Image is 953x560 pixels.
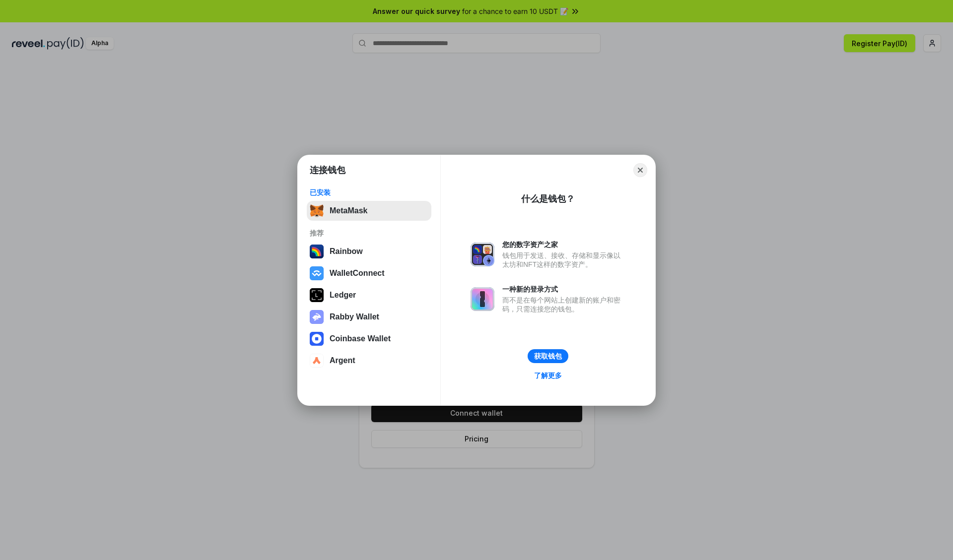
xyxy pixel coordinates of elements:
[502,285,625,294] div: 一种新的登录方式
[330,269,385,278] div: WalletConnect
[633,163,647,177] button: Close
[307,307,431,327] button: Rabby Wallet
[330,206,367,215] div: MetaMask
[310,288,324,302] img: svg+xml,%3Csvg%20xmlns%3D%22http%3A%2F%2Fwww.w3.org%2F2000%2Fsvg%22%20width%3D%2228%22%20height%3...
[310,204,324,218] img: svg+xml,%3Csvg%20fill%3D%22none%22%20height%3D%2233%22%20viewBox%3D%220%200%2035%2033%22%20width%...
[330,291,356,300] div: Ledger
[330,247,363,256] div: Rainbow
[310,266,324,280] img: svg+xml,%3Csvg%20width%3D%2228%22%20height%3D%2228%22%20viewBox%3D%220%200%2028%2028%22%20fill%3D...
[307,242,431,261] button: Rainbow
[307,351,431,371] button: Argent
[330,312,379,321] div: Rabby Wallet
[310,354,324,368] img: svg+xml,%3Csvg%20width%3D%2228%22%20height%3D%2228%22%20viewBox%3D%220%200%2028%2028%22%20fill%3D...
[310,188,428,197] div: 已安装
[310,310,324,324] img: svg+xml,%3Csvg%20xmlns%3D%22http%3A%2F%2Fwww.w3.org%2F2000%2Fsvg%22%20fill%3D%22none%22%20viewBox...
[471,243,494,266] img: svg+xml,%3Csvg%20xmlns%3D%22http%3A%2F%2Fwww.w3.org%2F2000%2Fsvg%22%20fill%3D%22none%22%20viewBox...
[502,251,625,269] div: 钱包用于发送、接收、存储和显示像以太坊和NFT这样的数字资产。
[528,349,568,363] button: 获取钱包
[310,332,324,346] img: svg+xml,%3Csvg%20width%3D%2228%22%20height%3D%2228%22%20viewBox%3D%220%200%2028%2028%22%20fill%3D...
[330,334,391,343] div: Coinbase Wallet
[307,201,431,221] button: MetaMask
[534,371,562,380] div: 了解更多
[310,245,324,258] img: svg+xml,%3Csvg%20width%3D%22120%22%20height%3D%22120%22%20viewBox%3D%220%200%20120%20120%22%20fil...
[330,356,355,365] div: Argent
[471,287,494,311] img: svg+xml,%3Csvg%20xmlns%3D%22http%3A%2F%2Fwww.w3.org%2F2000%2Fsvg%22%20fill%3D%22none%22%20viewBox...
[307,329,431,349] button: Coinbase Wallet
[307,285,431,305] button: Ledger
[307,263,431,283] button: WalletConnect
[534,352,562,361] div: 获取钱包
[502,240,625,249] div: 您的数字资产之家
[502,296,625,313] div: 而不是在每个网站上创建新的账户和密码，只需连接您的钱包。
[521,193,575,205] div: 什么是钱包？
[528,369,568,382] a: 了解更多
[310,164,345,176] h1: 连接钱包
[310,229,428,238] div: 推荐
